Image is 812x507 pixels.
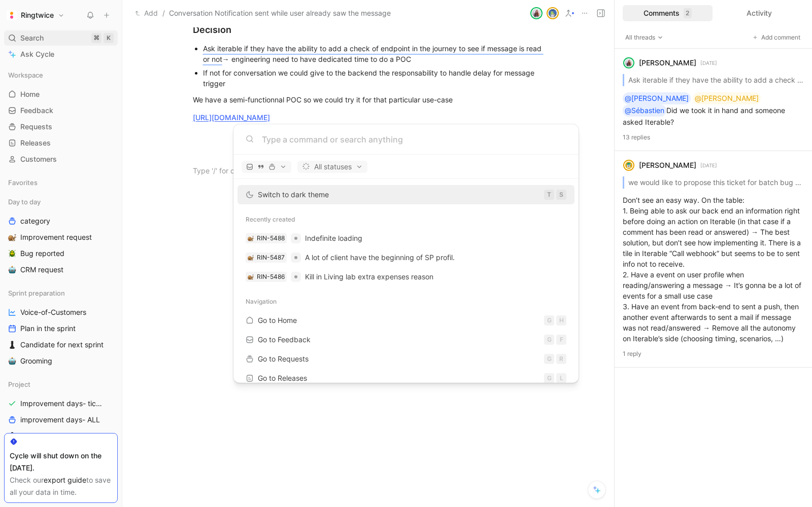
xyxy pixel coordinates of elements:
[238,229,574,248] a: 🐌RIN-5488Indefinite loading
[258,354,309,363] span: Go to Requests
[248,274,254,280] img: 🐌
[305,234,362,242] span: Indefinite loading
[238,267,574,286] a: 🐌RIN-5486Kill in Living lab extra expenses reason
[248,235,254,241] img: 🐌
[238,311,574,330] a: Go to HomeGH
[248,255,254,261] img: 🐌
[258,190,329,199] span: Switch to dark theme
[544,373,554,383] div: G
[302,161,363,173] span: All statuses
[544,354,554,364] div: G
[258,316,297,324] span: Go to Home
[238,369,574,388] a: Go to ReleasesGL
[556,335,566,345] div: F
[544,315,554,325] div: G
[257,272,285,282] div: RIN-5486
[238,185,574,204] button: Switch to dark themeTS
[238,349,574,369] a: Go to RequestsGR
[258,335,311,344] span: Go to Feedback
[544,335,554,345] div: G
[544,190,554,200] div: T
[556,190,566,200] div: S
[556,315,566,325] div: H
[238,330,574,349] a: Go to FeedbackGF
[257,233,285,243] div: RIN-5488
[556,354,566,364] div: R
[556,373,566,383] div: L
[257,252,285,263] div: RIN-5487
[238,248,574,267] a: 🐌RIN-5487A lot of client have the beginning of SP profil.
[297,161,367,173] button: All statuses
[233,293,579,311] div: Navigation
[258,374,307,382] span: Go to Releases
[305,272,433,281] span: Kill in Living lab extra expenses reason
[262,133,566,146] input: Type a command or search anything
[233,210,579,229] div: Recently created
[305,253,455,262] span: A lot of client have the beginning of SP profil.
